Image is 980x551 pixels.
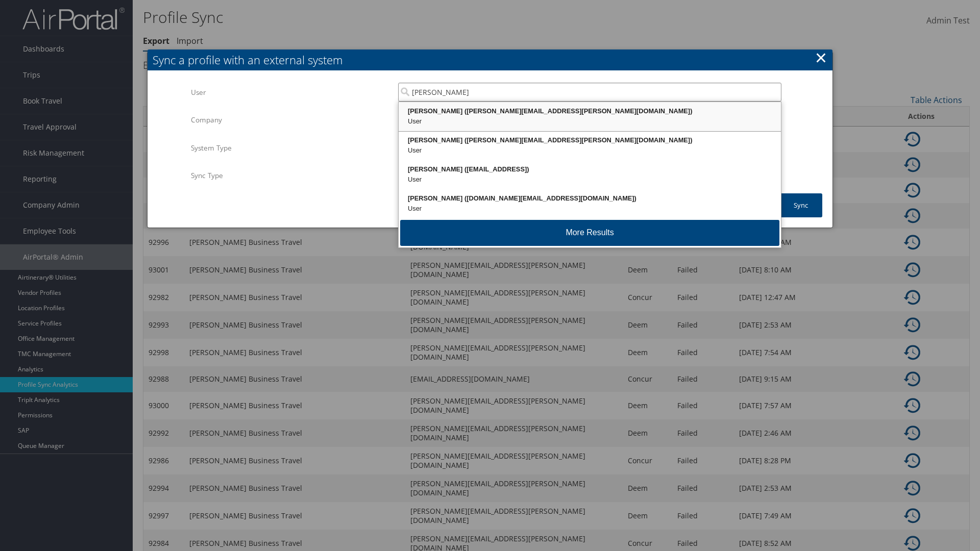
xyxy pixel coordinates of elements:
[400,135,779,145] div: [PERSON_NAME] ([PERSON_NAME][EMAIL_ADDRESS][PERSON_NAME][DOMAIN_NAME])
[191,110,390,130] label: Company
[400,174,779,185] div: User
[400,204,779,214] div: User
[191,166,390,185] label: Sync Type
[153,52,832,68] div: Sync a profile with an external system
[400,145,779,156] div: User
[400,193,779,204] div: [PERSON_NAME] ([DOMAIN_NAME][EMAIL_ADDRESS][DOMAIN_NAME])
[779,193,822,217] button: Sync
[400,164,779,174] div: [PERSON_NAME] ([EMAIL_ADDRESS])
[191,83,390,102] label: User
[400,106,779,116] div: [PERSON_NAME] ([PERSON_NAME][EMAIL_ADDRESS][PERSON_NAME][DOMAIN_NAME])
[400,220,779,246] button: More Results
[400,116,779,127] div: User
[191,138,390,158] label: System Type
[815,47,827,68] button: ×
